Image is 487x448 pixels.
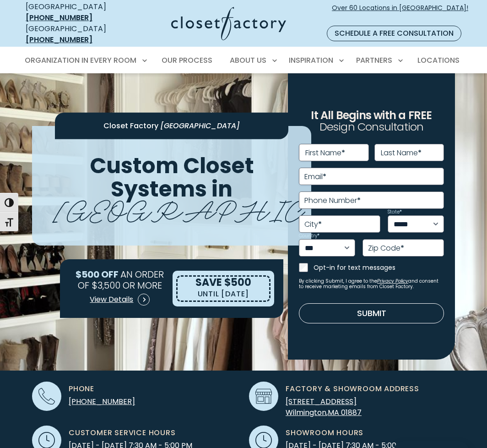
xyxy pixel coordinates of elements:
[198,288,249,300] p: UNTIL [DATE]
[69,396,135,407] a: [PHONE_NUMBER]
[160,120,240,131] span: [GEOGRAPHIC_DATA]
[286,396,357,407] span: [STREET_ADDRESS]
[377,278,408,284] a: Privacy Policy
[304,197,361,204] label: Phone Number
[90,150,254,204] span: Custom Closet Systems in
[305,149,345,157] label: First Name
[162,55,212,66] span: Our Process
[18,48,469,73] nav: Primary Menu
[26,23,125,45] div: [GEOGRAPHIC_DATA]
[103,120,158,131] span: Closet Factory
[356,55,392,66] span: Partners
[53,187,438,228] span: [GEOGRAPHIC_DATA]
[368,245,404,252] label: Zip Code
[25,55,136,66] span: Organization in Every Room
[299,279,444,290] small: By clicking Submit, I agree to the and consent to receive marketing emails from Closet Factory.
[314,263,444,272] label: Opt-in for text messages
[26,34,92,45] a: [PHONE_NUMBER]
[78,268,164,292] span: AN ORDER OF $3,500 OR MORE
[76,268,119,281] span: $500 OFF
[26,12,92,23] a: [PHONE_NUMBER]
[341,407,362,418] span: 01887
[195,275,251,290] span: SAVE $500
[90,294,133,305] span: View Details
[417,55,460,66] span: Locations
[286,407,326,418] span: Wilmington
[69,383,94,394] span: Phone
[319,120,424,135] span: Design Consultation
[171,7,286,40] img: Closet Factory Logo
[286,383,419,394] span: Factory & Showroom Address
[289,55,333,66] span: Inspiration
[26,1,125,23] div: [GEOGRAPHIC_DATA]
[332,3,468,22] span: Over 60 Locations in [GEOGRAPHIC_DATA]!
[230,55,266,66] span: About Us
[327,26,461,41] a: Schedule a Free Consultation
[89,290,150,309] a: View Details
[304,221,322,228] label: City
[299,234,319,238] label: Country
[69,427,176,438] span: Customer Service Hours
[381,149,422,157] label: Last Name
[299,303,444,323] button: Submit
[328,407,339,418] span: MA
[388,210,402,214] label: State
[311,108,432,123] span: It All Begins with a FREE
[286,396,362,418] a: [STREET_ADDRESS] Wilmington,MA 01887
[286,427,363,438] span: Showroom Hours
[304,173,326,180] label: Email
